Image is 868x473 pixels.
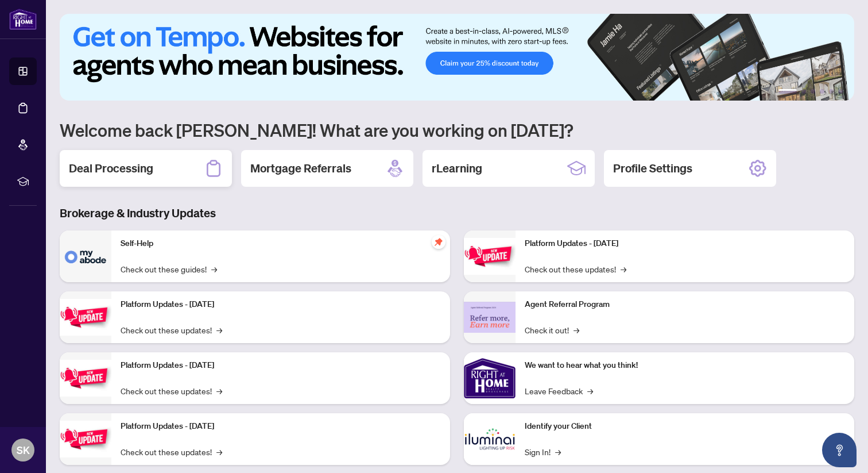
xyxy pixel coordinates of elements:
a: Check out these updates!→ [121,445,222,458]
button: 3 [811,89,815,94]
span: → [216,384,222,397]
p: Platform Updates - [DATE] [121,359,441,372]
img: Agent Referral Program [464,302,516,333]
h2: Mortgage Referrals [250,160,351,176]
a: Check out these updates!→ [121,384,222,397]
button: 2 [801,89,806,94]
p: Platform Updates - [DATE] [121,420,441,433]
a: Check out these updates!→ [525,263,626,275]
button: 6 [838,89,843,94]
img: logo [9,9,37,30]
button: Open asap [822,433,857,467]
img: Platform Updates - June 23, 2025 [464,238,516,274]
img: We want to hear what you think! [464,352,516,404]
h2: rLearning [432,160,482,176]
button: 4 [820,89,824,94]
h1: Welcome back [PERSON_NAME]! What are you working on [DATE]? [60,119,854,141]
a: Leave Feedback→ [525,384,593,397]
p: Platform Updates - [DATE] [525,237,845,250]
h2: Profile Settings [613,160,692,176]
span: → [211,263,217,275]
span: → [216,445,222,458]
a: Sign In!→ [525,445,561,458]
button: 5 [829,89,834,94]
p: We want to hear what you think! [525,359,845,372]
span: → [555,445,561,458]
h3: Brokerage & Industry Updates [60,205,854,221]
img: Identify your Client [464,413,516,465]
span: → [216,324,222,336]
img: Slide 0 [60,14,854,101]
p: Agent Referral Program [525,298,845,311]
h2: Deal Processing [69,160,153,176]
img: Platform Updates - July 8, 2025 [60,421,111,457]
a: Check it out!→ [525,324,579,336]
span: → [587,384,593,397]
span: → [573,324,579,336]
button: 1 [778,89,797,94]
p: Identify your Client [525,420,845,433]
span: pushpin [432,235,445,249]
span: → [621,263,626,275]
a: Check out these guides!→ [121,263,217,275]
p: Platform Updates - [DATE] [121,298,441,311]
span: SK [17,442,30,458]
a: Check out these updates!→ [121,324,222,336]
img: Platform Updates - September 16, 2025 [60,299,111,335]
p: Self-Help [121,237,441,250]
img: Platform Updates - July 21, 2025 [60,360,111,396]
img: Self-Help [60,230,111,282]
